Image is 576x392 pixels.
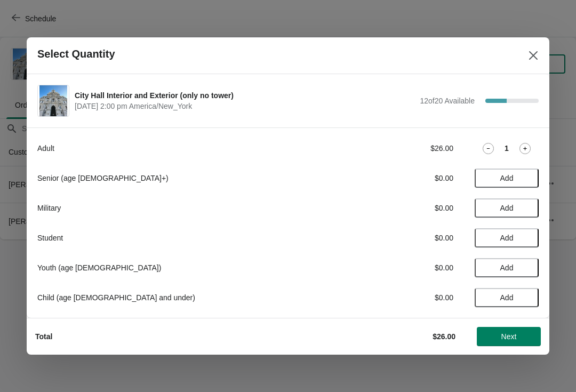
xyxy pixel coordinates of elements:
img: City Hall Interior and Exterior (only no tower) | | August 15 | 2:00 pm America/New_York [39,85,68,116]
div: $0.00 [355,233,453,243]
div: Student [37,233,333,243]
div: $0.00 [355,292,453,303]
div: $26.00 [355,143,453,154]
span: Add [500,293,514,302]
div: Youth (age [DEMOGRAPHIC_DATA]) [37,262,333,273]
span: [DATE] 2:00 pm America/New_York [75,101,414,111]
span: Add [500,234,514,242]
span: 12 of 20 Available [420,97,475,105]
strong: Total [35,332,52,341]
div: Child (age [DEMOGRAPHIC_DATA] and under) [37,292,333,303]
span: Next [501,332,517,341]
span: City Hall Interior and Exterior (only no tower) [75,90,414,101]
button: Add [475,198,539,218]
span: Add [500,174,514,182]
strong: 1 [505,143,509,154]
div: $0.00 [355,262,453,273]
span: Add [500,263,514,272]
button: Add [475,258,539,277]
div: Adult [37,143,333,154]
button: Add [475,288,539,307]
button: Close [524,46,543,65]
button: Next [477,327,541,346]
div: Senior (age [DEMOGRAPHIC_DATA]+) [37,173,333,183]
div: Military [37,203,333,213]
h2: Select Quantity [37,48,115,60]
button: Add [475,169,539,188]
button: Add [475,228,539,247]
span: Add [500,204,514,212]
div: $0.00 [355,173,453,183]
strong: $26.00 [433,332,455,341]
div: $0.00 [355,203,453,213]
